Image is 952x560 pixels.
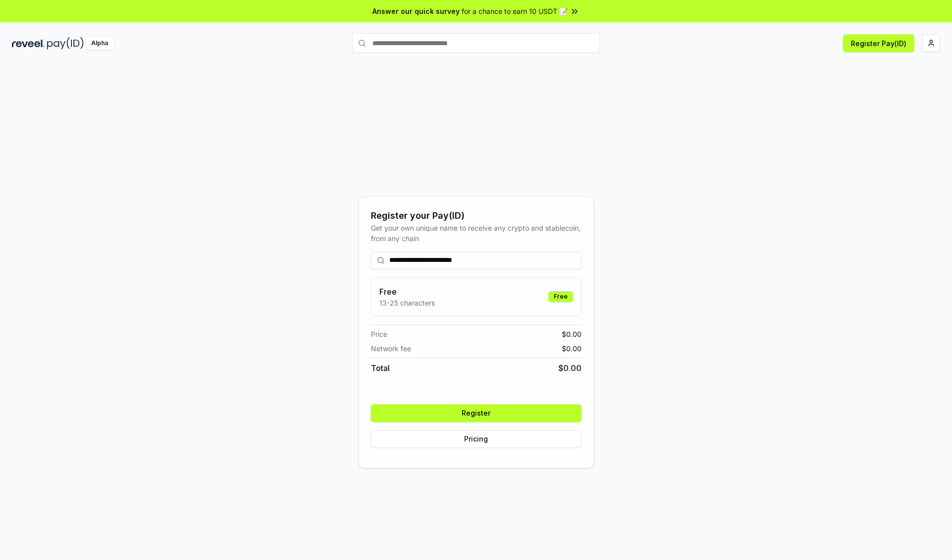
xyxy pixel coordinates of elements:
[371,329,387,339] span: Price
[562,343,582,354] span: $ 0.00
[562,329,582,339] span: $ 0.00
[371,404,582,422] button: Register
[47,37,84,50] img: pay_id
[462,6,568,16] span: for a chance to earn 10 USDT 📝
[843,34,914,52] button: Register Pay(ID)
[86,37,114,50] div: Alpha
[558,362,582,374] span: $ 0.00
[371,362,390,374] span: Total
[548,291,573,302] div: Free
[372,6,460,16] span: Answer our quick survey
[371,209,582,223] div: Register your Pay(ID)
[12,37,45,50] img: reveel_dark
[379,298,435,308] p: 13-25 characters
[371,430,582,448] button: Pricing
[371,343,411,354] span: Network fee
[379,286,435,298] h3: Free
[371,223,582,244] div: Get your own unique name to receive any crypto and stablecoin, from any chain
